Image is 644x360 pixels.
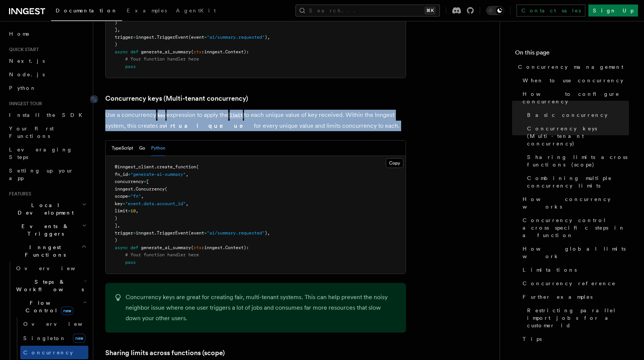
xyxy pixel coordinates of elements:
[225,49,249,54] span: Context):
[115,164,154,169] span: @inngest_client
[115,230,133,236] span: trigger
[520,74,629,87] a: When to use concurrency
[115,186,136,192] span: inngest.
[6,122,88,143] a: Your first Functions
[517,5,585,17] a: Contact sales
[141,245,191,250] span: generate_ai_summary
[13,275,88,296] button: Steps & Workflows
[6,244,81,259] span: Inngest Functions
[6,81,88,95] a: Python
[13,278,84,293] span: Steps & Workflows
[520,263,629,277] a: Limitations
[56,8,118,14] span: Documentation
[524,150,629,171] a: Sharing limits across functions (scope)
[125,56,199,62] span: # Your function handler here
[6,164,88,185] a: Setting up your app
[128,194,130,199] span: =
[9,58,45,64] span: Next.js
[125,252,199,257] span: # Your function handler here
[154,164,157,169] span: .
[115,27,120,32] span: ],
[523,266,577,274] span: Limitations
[105,110,406,131] p: Use a concurrency expression to apply the to each unique value of key received. Within the Innges...
[115,194,128,199] span: scope
[128,172,130,177] span: =
[157,35,188,40] span: TriggerEvent
[223,245,225,250] span: .
[520,213,629,242] a: Concurrency control across specific steps in a function
[425,7,435,14] kbd: ⌘K
[9,147,73,160] span: Leveraging Steps
[265,230,270,236] span: ),
[202,245,204,250] span: :
[520,332,629,346] a: Tips
[125,260,136,265] span: pass
[6,54,88,68] a: Next.js
[105,93,248,104] a: Concurrency keys (Multi-tenant concurrency)
[162,122,254,129] strong: virtual queue
[61,307,73,315] span: new
[127,8,167,14] span: Examples
[6,47,39,53] span: Quick start
[115,223,120,228] span: ],
[115,49,128,54] span: async
[122,2,171,20] a: Examples
[524,108,629,122] a: Basic concurrency
[9,126,54,139] span: Your first Functions
[194,49,202,54] span: ctx
[125,64,136,69] span: pass
[524,122,629,150] a: Concurrency keys (Multi-tenant concurrency)
[191,49,194,54] span: (
[139,141,145,156] button: Go
[524,304,629,332] a: Restricting parallel import jobs for a customer id
[133,230,136,236] span: =
[141,194,144,199] span: ,
[518,63,623,71] span: Concurrency management
[295,5,440,17] button: Search...⌘K
[171,2,220,20] a: AgentKit
[105,348,225,358] a: Sharing limits across functions (scope)
[204,49,223,54] span: inngest
[191,245,194,250] span: (
[136,186,165,192] span: Concurrency
[157,230,188,236] span: TriggerEvent
[6,241,88,262] button: Inngest Functions
[6,27,88,41] a: Home
[130,49,138,54] span: def
[13,262,88,275] a: Overview
[115,172,128,177] span: fn_id
[194,245,202,250] span: ctx
[115,237,117,243] span: )
[6,101,42,107] span: Inngest tour
[223,49,225,54] span: .
[6,108,88,122] a: Install the SDK
[486,6,504,15] button: Toggle dark mode
[9,71,45,77] span: Node.js
[130,208,136,213] span: 10
[115,216,117,221] span: )
[115,20,117,25] span: )
[23,321,101,327] span: Overview
[128,208,130,213] span: =
[136,230,157,236] span: inngest.
[156,112,167,119] code: key
[20,317,88,331] a: Overview
[523,293,592,301] span: Further examples
[130,172,186,177] span: "generate-ai-summary"
[115,179,144,184] span: concurrency
[136,35,157,40] span: inngest.
[523,280,616,287] span: Concurrency reference
[115,208,128,213] span: limit
[523,216,629,239] span: Concurrency control across specific steps in a function
[188,230,204,236] span: (event
[157,164,196,169] span: create_function
[176,8,216,14] span: AgentKit
[202,49,204,54] span: :
[6,222,82,237] span: Events & Triggers
[527,174,629,189] span: Combining multiple concurrency limits
[204,230,207,236] span: =
[524,171,629,192] a: Combining multiple concurrency limits
[51,2,122,21] a: Documentation
[133,35,136,40] span: =
[23,349,73,355] span: Concurrency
